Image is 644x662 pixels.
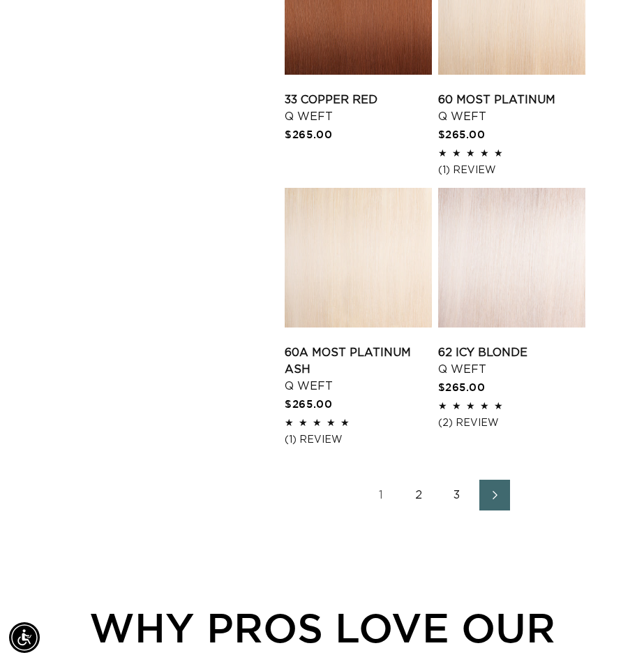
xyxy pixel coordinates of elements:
a: 60 Most Platinum Q Weft [438,91,585,125]
a: 62 Icy Blonde Q Weft [438,344,585,378]
a: 33 Copper Red Q Weft [285,91,432,125]
a: Page 3 [442,480,472,510]
nav: Pagination [285,480,590,510]
a: Page 1 [366,480,397,510]
a: Next page [479,480,510,510]
div: Accessibility Menu [9,622,40,653]
a: Page 2 [404,480,435,510]
a: 60A Most Platinum Ash Q Weft [285,344,432,395]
